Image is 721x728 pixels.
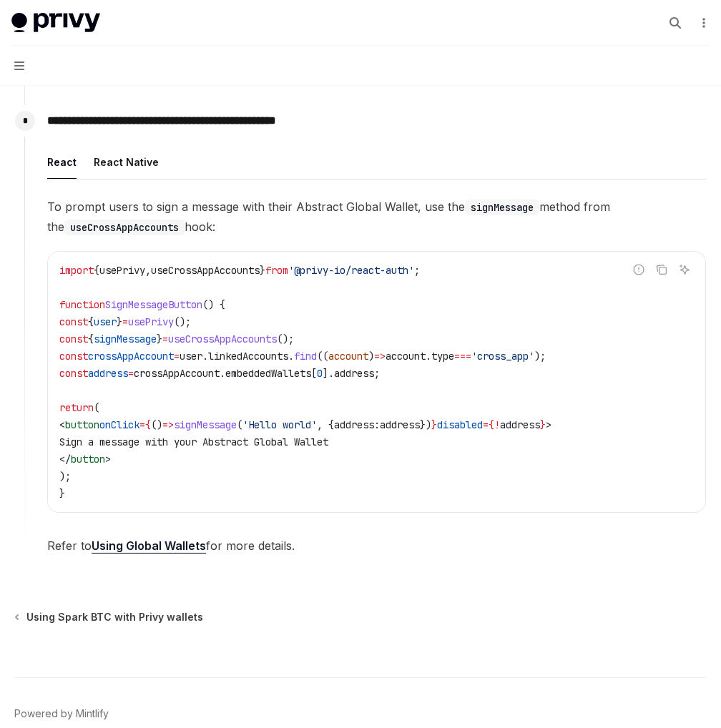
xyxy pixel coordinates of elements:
[162,333,168,345] span: =
[59,487,65,500] span: }
[139,418,145,431] span: =
[420,418,431,431] span: })
[208,350,288,363] span: linkedAccounts
[288,264,414,277] span: '@privy-io/react-auth'
[59,350,88,363] span: const
[471,350,534,363] span: 'cross_app'
[59,401,94,414] span: return
[265,264,288,277] span: from
[59,264,94,277] span: import
[225,367,311,380] span: embeddedWallets
[317,418,334,431] span: , {
[47,197,706,237] span: To prompt users to sign a message with their Abstract Global Wallet, use the method from the hook:
[71,453,105,466] span: button
[334,418,380,431] span: address:
[88,333,94,345] span: {
[494,418,500,431] span: !
[328,350,368,363] span: account
[94,333,157,345] span: signMessage
[546,418,551,431] span: >
[334,367,374,380] span: address
[59,367,88,380] span: const
[151,418,162,431] span: ()
[59,315,88,328] span: const
[14,707,109,721] a: Powered by Mintlify
[59,436,328,448] span: Sign a message with your Abstract Global Wallet
[202,350,208,363] span: .
[88,315,94,328] span: {
[465,200,539,215] code: signMessage
[288,350,294,363] span: .
[489,418,494,431] span: {
[294,350,317,363] span: find
[59,333,88,345] span: const
[237,418,242,431] span: (
[88,350,174,363] span: crossAppAccount
[431,350,454,363] span: type
[317,367,323,380] span: 0
[629,260,648,279] button: Report incorrect code
[134,367,220,380] span: crossAppAccount
[117,315,122,328] span: }
[11,13,100,33] img: light logo
[64,220,185,235] code: useCrossAppAccounts
[202,298,225,311] span: () {
[380,418,420,431] span: address
[105,298,202,311] span: SignMessageButton
[695,13,710,33] button: More actions
[94,315,117,328] span: user
[454,350,471,363] span: ===
[26,610,203,624] span: Using Spark BTC with Privy wallets
[16,610,203,624] a: Using Spark BTC with Privy wallets
[59,453,71,466] span: </
[94,401,99,414] span: (
[437,418,483,431] span: disabled
[664,11,687,34] button: Open search
[374,350,386,363] span: =>
[128,367,134,380] span: =
[174,315,191,328] span: ();
[59,418,65,431] span: <
[168,333,277,345] span: useCrossAppAccounts
[500,418,540,431] span: address
[242,418,317,431] span: 'Hello world'
[174,350,180,363] span: =
[122,315,128,328] span: =
[92,538,206,554] a: Using Global Wallets
[145,264,151,277] span: ,
[534,350,546,363] span: );
[260,264,265,277] span: }
[483,418,489,431] span: =
[162,418,174,431] span: =>
[386,350,426,363] span: account
[540,418,546,431] span: }
[128,315,174,328] span: usePrivy
[94,264,99,277] span: {
[311,367,317,380] span: [
[180,350,202,363] span: user
[94,145,159,179] div: React Native
[105,453,111,466] span: >
[414,264,420,277] span: ;
[65,418,99,431] span: button
[88,367,128,380] span: address
[145,418,151,431] span: {
[317,350,328,363] span: ((
[59,298,105,311] span: function
[157,333,162,345] span: }
[99,418,139,431] span: onClick
[47,145,77,179] div: React
[220,367,225,380] span: .
[151,264,260,277] span: useCrossAppAccounts
[99,264,145,277] span: usePrivy
[431,418,437,431] span: }
[675,260,694,279] button: Ask AI
[426,350,431,363] span: .
[277,333,294,345] span: ();
[47,536,706,556] span: Refer to for more details.
[323,367,334,380] span: ].
[652,260,671,279] button: Copy the contents from the code block
[59,470,71,483] span: );
[374,367,380,380] span: ;
[174,418,237,431] span: signMessage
